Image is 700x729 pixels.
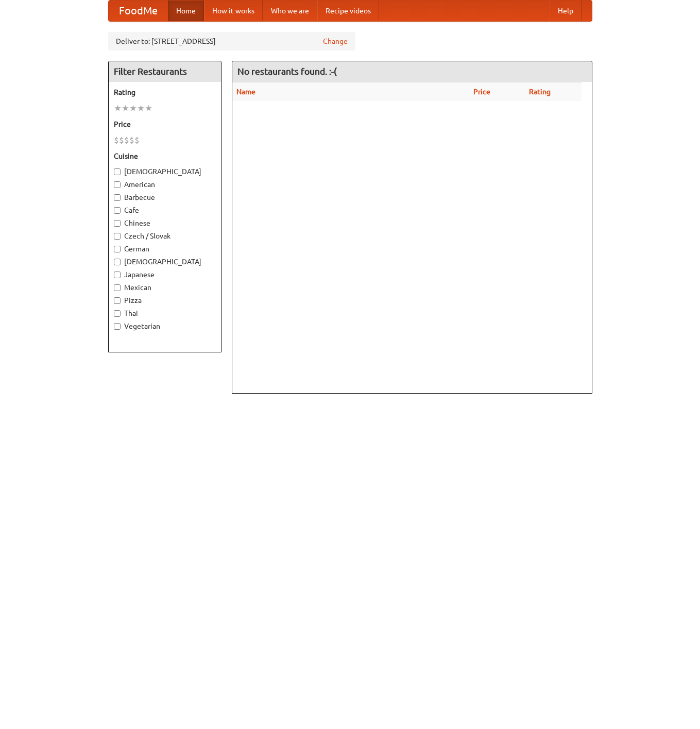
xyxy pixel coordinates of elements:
[473,88,490,96] a: Price
[114,205,216,215] label: Cafe
[114,220,121,227] input: Chinese
[114,166,216,177] label: [DEMOGRAPHIC_DATA]
[114,272,121,278] input: Japanese
[114,246,121,252] input: German
[114,244,216,254] label: German
[145,103,152,114] li: ★
[236,88,255,96] a: Name
[124,134,129,146] li: $
[114,269,216,280] label: Japanese
[263,1,317,21] a: Who we are
[550,1,582,21] a: Help
[114,151,216,161] h5: Cuisine
[114,168,121,175] input: [DEMOGRAPHIC_DATA]
[109,61,221,82] h4: Filter Restaurants
[119,134,124,146] li: $
[114,257,216,267] label: [DEMOGRAPHIC_DATA]
[129,103,137,114] li: ★
[114,231,216,241] label: Czech / Slovak
[122,103,129,114] li: ★
[114,284,121,291] input: Mexican
[114,192,216,202] label: Barbecue
[114,259,121,265] input: [DEMOGRAPHIC_DATA]
[114,218,216,228] label: Chinese
[114,119,216,129] h5: Price
[109,1,168,21] a: FoodMe
[134,134,140,146] li: $
[317,1,379,21] a: Recipe videos
[114,87,216,97] h5: Rating
[114,295,216,306] label: Pizza
[114,321,216,331] label: Vegetarian
[129,134,134,146] li: $
[529,88,551,96] a: Rating
[114,233,121,240] input: Czech / Slovak
[323,36,348,46] a: Change
[114,297,121,304] input: Pizza
[204,1,263,21] a: How it works
[114,323,121,330] input: Vegetarian
[168,1,204,21] a: Home
[114,308,216,318] label: Thai
[114,282,216,293] label: Mexican
[114,207,121,214] input: Cafe
[108,32,355,50] div: Deliver to: [STREET_ADDRESS]
[114,134,119,146] li: $
[114,310,121,317] input: Thai
[137,103,145,114] li: ★
[114,194,121,201] input: Barbecue
[114,179,216,190] label: American
[114,181,121,188] input: American
[237,66,337,76] ng-pluralize: No restaurants found. :-(
[114,103,122,114] li: ★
